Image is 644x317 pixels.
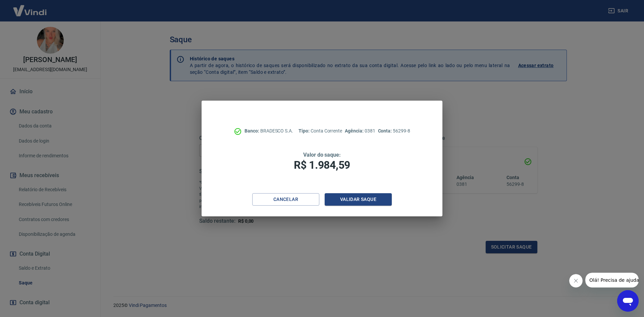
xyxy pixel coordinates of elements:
[252,193,319,206] button: Cancelar
[303,152,341,158] span: Valor do saque:
[378,127,410,135] p: 56299-8
[299,128,311,134] span: Tipo:
[617,290,639,312] iframe: Botão para abrir a janela de mensagens
[4,5,56,10] span: Olá! Precisa de ajuda?
[569,274,583,287] iframe: Fechar mensagem
[294,159,350,171] span: R$ 1.984,59
[585,273,639,287] iframe: Mensagem da empresa
[345,127,375,135] p: 0381
[378,128,393,134] span: Conta:
[325,193,392,206] button: Validar saque
[245,128,260,134] span: Banco:
[299,127,342,135] p: Conta Corrente
[245,127,293,135] p: BRADESCO S.A.
[345,128,365,134] span: Agência:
